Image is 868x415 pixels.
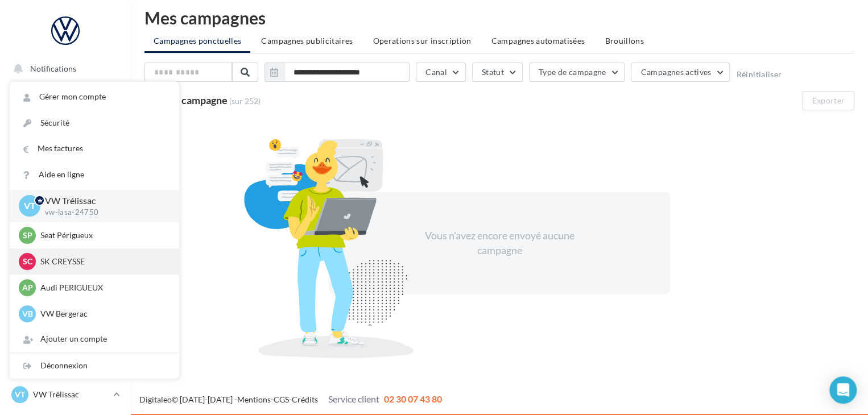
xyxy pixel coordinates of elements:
a: Opérations [7,85,124,109]
a: Sécurité [10,110,179,136]
a: VT VW Trélissac [9,384,122,405]
button: Réinitialiser [736,70,782,79]
div: Vous n'avez encore envoyé aucune campagne [402,229,597,258]
div: Déconnexion [10,353,179,379]
span: Service client [328,393,379,404]
span: © [DATE]-[DATE] - - - [139,395,442,404]
span: SC [23,256,32,267]
span: Aucune campagne [144,94,228,106]
span: Campagnes actives [640,67,711,77]
div: Open Intercom Messenger [829,376,857,404]
span: VT [24,200,36,213]
a: Boîte de réception59 [7,113,124,138]
button: Canal [416,63,466,82]
p: VW Trélissac [33,389,109,400]
a: Mes factures [10,136,179,161]
p: Audi PERIGUEUX [40,282,166,293]
a: Contacts [7,199,124,223]
p: VW Trélissac [45,194,161,208]
button: Statut [472,63,523,82]
button: Exporter [802,91,854,110]
span: SP [23,230,32,241]
p: vw-lasa-24750 [45,208,161,218]
p: Seat Périgueux [40,230,166,241]
span: Campagnes automatisées [491,36,585,45]
button: Type de campagne [529,63,625,82]
span: Brouillons [605,36,644,45]
span: 02 30 07 43 80 [384,393,442,404]
a: Calendrier [7,256,124,280]
a: Mentions [237,395,271,404]
div: Ajouter un compte [10,326,179,352]
span: VT [15,389,25,400]
span: Campagnes publicitaires [261,36,353,45]
a: Visibilité en ligne [7,143,124,167]
span: (sur 252) [229,96,261,107]
button: Campagnes actives [631,63,730,82]
span: Operations sur inscription [373,36,471,45]
a: Campagnes [7,171,124,195]
a: Digitaleo [139,395,172,404]
span: VB [22,308,33,319]
div: Mes campagnes [144,9,854,26]
a: Gérer mon compte [10,84,179,110]
span: Notifications [30,64,76,73]
a: Aide en ligne [10,162,179,188]
a: Médiathèque [7,227,124,251]
button: Notifications [7,57,119,81]
p: VW Bergerac [40,308,166,319]
span: AP [22,282,33,293]
a: PLV et print personnalisable [7,284,124,317]
p: SK CREYSSE [40,256,166,267]
a: Campagnes DataOnDemand [7,322,124,355]
a: Crédits [292,395,318,404]
a: CGS [274,395,289,404]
